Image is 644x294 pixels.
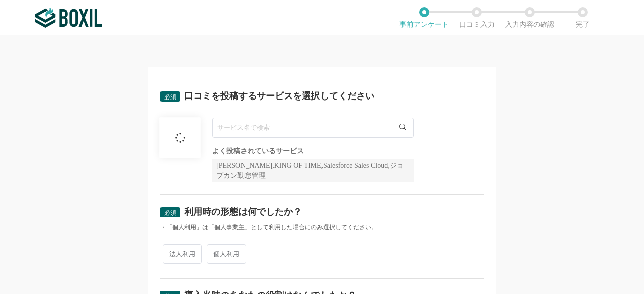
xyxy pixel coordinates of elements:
[163,244,202,264] span: 法人利用
[212,118,414,138] input: サービス名で検索
[184,207,302,216] div: 利用時の形態は何でしたか？
[556,7,609,28] li: 完了
[160,223,484,232] div: ・「個人利用」は「個人事業主」として利用した場合にのみ選択してください。
[207,244,246,264] span: 個人利用
[397,7,450,28] li: 事前アンケート
[35,8,102,28] img: ボクシルSaaS_ロゴ
[212,148,414,155] div: よく投稿されているサービス
[212,159,414,182] div: [PERSON_NAME],KING OF TIME,Salesforce Sales Cloud,ジョブカン勤怠管理
[184,91,374,101] div: 口コミを投稿するサービスを選択してください
[164,93,176,101] span: 必須
[450,7,503,28] li: 口コミ入力
[503,7,556,28] li: 入力内容の確認
[164,209,176,216] span: 必須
